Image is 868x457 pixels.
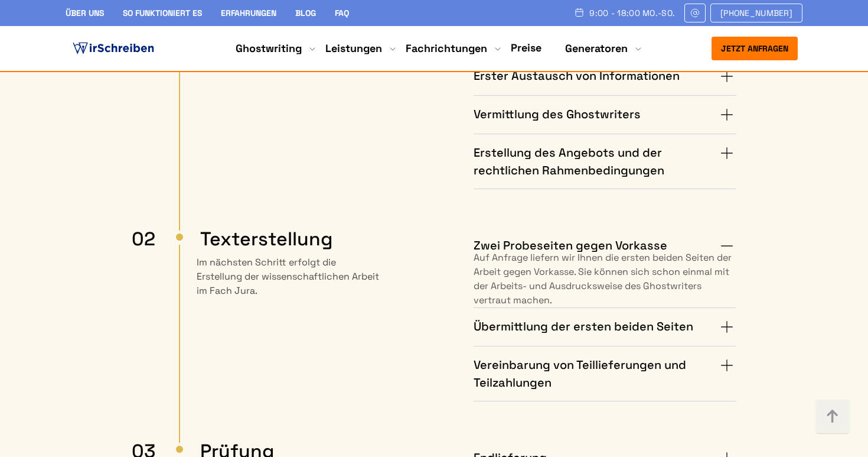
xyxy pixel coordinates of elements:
img: button top [815,399,850,435]
a: Erfahrungen [221,8,276,18]
h4: Vereinbarung von Teillieferungen und Teilzahlungen [474,356,717,391]
span: Hier erfahren Sie, wie Sie eine Anfrage an unseren Kundendienst stellen können. [197,48,380,74]
summary: Übermittlung der ersten beiden Seiten [474,317,736,336]
a: Generatoren [565,41,628,56]
span: Im nächsten Schritt erfolgt die Erstellung der wissenschaftlichen Arbeit im Fach Jura. [197,256,379,297]
a: Leistungen [325,41,382,56]
summary: Erstellung des Angebots und der rechtlichen Rahmenbedingungen [474,144,736,179]
button: Jetzt anfragen [712,37,798,60]
a: Preise [511,41,541,54]
summary: Erster Austausch von Informationen [474,67,736,86]
h4: Erster Austausch von Informationen [474,67,680,86]
a: [PHONE_NUMBER] [710,4,802,22]
h4: Erstellung des Angebots und der rechtlichen Rahmenbedingungen [474,144,717,179]
summary: Vereinbarung von Teillieferungen und Teilzahlungen [474,356,736,391]
img: Schedule [574,8,585,17]
a: So funktioniert es [123,8,202,18]
summary: Zwei Probeseiten gegen Vorkasse [474,236,736,255]
img: logo ghostwriter-österreich [70,40,156,57]
span: Auf Anfrage liefern wir Ihnen die ersten beiden Seiten der Arbeit gegen Vorkasse. Sie können sich... [474,251,732,306]
summary: Vermittlung des Ghostwriters [474,105,736,124]
span: 9:00 - 18:00 Mo.-So. [589,8,675,18]
a: FAQ [335,8,349,18]
a: Über uns [66,8,104,18]
h4: Zwei Probeseiten gegen Vorkasse [474,236,667,255]
h4: Übermittlung der ersten beiden Seiten [474,317,693,336]
img: Email [690,8,700,18]
h3: Texterstellung [132,227,382,251]
a: Ghostwriting [236,41,302,56]
h4: Vermittlung des Ghostwriters [474,105,641,124]
span: [PHONE_NUMBER] [720,8,792,18]
a: Fachrichtungen [406,41,487,56]
a: Blog [295,8,316,18]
